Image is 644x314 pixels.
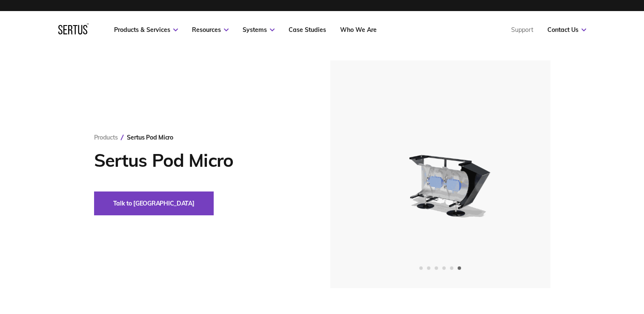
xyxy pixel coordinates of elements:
span: Go to slide 2 [427,266,430,270]
a: Support [511,26,533,34]
h1: Sertus Pod Micro [94,150,305,171]
a: Resources [192,26,229,34]
span: Go to slide 5 [450,266,453,270]
button: Talk to [GEOGRAPHIC_DATA] [94,191,214,215]
span: Go to slide 3 [435,266,438,270]
a: Case Studies [289,26,326,34]
iframe: Chat Widget [601,273,644,314]
a: Systems [243,26,275,34]
a: Products & Services [114,26,178,34]
span: Go to slide 4 [442,266,446,270]
span: Go to slide 1 [419,266,423,270]
a: Contact Us [547,26,586,34]
a: Products [94,134,118,141]
a: Who We Are [340,26,377,34]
